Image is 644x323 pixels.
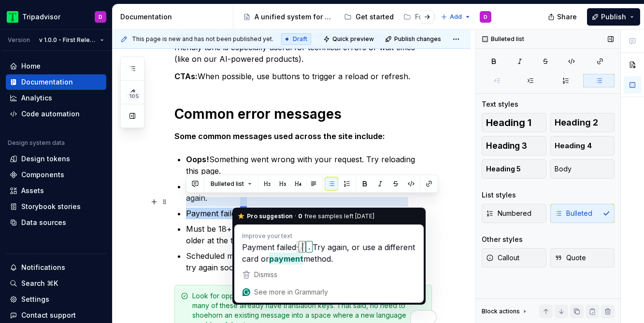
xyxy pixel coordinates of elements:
[21,61,41,71] div: Home
[239,7,436,27] div: Page tree
[482,190,516,200] div: List styles
[21,263,65,272] div: Notifications
[39,36,96,44] span: v 1.0.0 - First Release
[21,170,64,180] div: Components
[21,202,81,211] div: Storybook stories
[21,295,49,304] div: Settings
[21,109,80,119] div: Code automation
[6,106,106,122] a: Code automation
[239,9,338,25] a: A unified system for every journey.
[356,12,394,22] div: Get started
[120,12,229,22] div: Documentation
[543,8,583,26] button: Share
[550,113,615,132] button: Heading 2
[555,141,592,151] span: Heading 4
[6,167,106,183] a: Components
[174,71,198,81] strong: CTAs:
[332,35,374,43] span: Quick preview
[8,139,65,147] div: Design system data
[6,74,106,90] a: Documentation
[486,164,521,174] span: Heading 5
[293,35,307,43] span: Draft
[174,70,432,82] p: When possible, use buttons to trigger a reload or refresh.
[6,58,106,74] a: Home
[132,35,273,43] span: This page is new and has not been published yet.
[22,12,60,22] div: Tripadvisor
[186,181,432,204] p: There was a problem retrieving this content. Please try again.
[6,199,106,214] a: Storybook stories
[174,105,432,123] h1: Common error messages
[6,90,106,106] a: Analytics
[6,308,106,323] button: Contact support
[2,6,110,27] button: TripadvisorD
[21,154,70,164] div: Design tokens
[555,164,572,174] span: Body
[482,248,546,267] button: Callout
[555,118,598,127] span: Heading 2
[601,12,626,22] span: Publish
[6,292,106,307] a: Settings
[382,32,445,46] button: Publish changes
[486,253,519,263] span: Callout
[550,136,615,155] button: Heading 4
[6,260,106,275] button: Notifications
[21,93,52,103] div: Analytics
[482,159,546,179] button: Heading 5
[450,13,462,21] span: Add
[486,209,531,218] span: Numbered
[35,33,108,47] button: v 1.0.0 - First Release
[482,305,529,318] div: Block actions
[400,9,461,25] a: Foundations
[8,36,30,44] div: Version
[186,208,432,219] p: Payment failed | Try again, or use a different card or method.
[128,92,140,100] span: 105
[7,11,18,23] img: 0ed0e8b8-9446-497d-bad0-376821b19aa5.png
[186,223,432,246] p: Must be 18+ to check in | The traveler checking in must be 18 or older at the time of booking.
[99,13,102,21] div: D
[482,204,546,223] button: Numbered
[21,310,76,320] div: Contact support
[186,154,432,177] p: Something went wrong with your request. Try reloading this page.
[557,12,577,22] span: Share
[6,151,106,167] a: Design tokens
[394,35,441,43] span: Publish changes
[21,77,73,87] div: Documentation
[174,131,385,141] strong: Some common messages used across the site include:
[482,99,518,109] div: Text styles
[484,13,487,21] div: D
[587,8,640,26] button: Publish
[482,235,523,244] div: Other styles
[186,250,432,273] p: Scheduled maintenance | Service is temporarily paused. Please try again soon.
[21,186,44,196] div: Assets
[550,159,615,179] button: Body
[186,182,209,191] strong: Oops!
[482,308,520,315] div: Block actions
[486,118,531,127] span: Heading 1
[6,183,106,198] a: Assets
[438,10,474,24] button: Add
[486,141,527,151] span: Heading 3
[482,136,546,155] button: Heading 3
[550,248,615,267] button: Quote
[555,253,586,263] span: Quote
[6,276,106,291] button: Search ⌘K
[340,9,398,25] a: Get started
[255,12,334,22] div: A unified system for every journey.
[21,279,58,288] div: Search ⌘K
[186,154,209,164] strong: Oops!
[21,218,66,227] div: Data sources
[6,215,106,230] a: Data sources
[320,32,378,46] button: Quick preview
[482,113,546,132] button: Heading 1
